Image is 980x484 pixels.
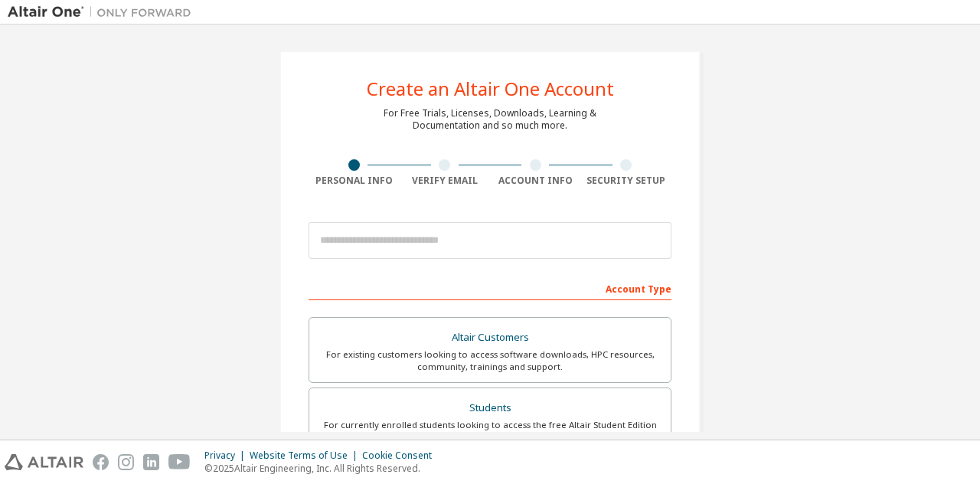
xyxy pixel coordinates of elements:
div: Security Setup [581,175,672,187]
div: Account Type [309,276,671,300]
div: Cookie Consent [362,450,441,462]
p: © 2025 Altair Engineering, Inc. All Rights Reserved. [204,462,441,475]
div: Personal Info [309,175,400,187]
div: For existing customers looking to access software downloads, HPC resources, community, trainings ... [318,348,661,373]
img: Altair One [8,5,199,20]
div: For currently enrolled students looking to access the free Altair Student Edition bundle and all ... [318,419,661,443]
img: linkedin.svg [143,454,159,470]
div: Verify Email [400,175,491,187]
div: Website Terms of Use [250,450,362,462]
img: facebook.svg [93,454,109,470]
img: altair_logo.svg [5,454,83,470]
div: Students [318,397,661,419]
div: Account Info [490,175,581,187]
div: Privacy [204,450,250,462]
div: Create an Altair One Account [367,80,614,98]
img: youtube.svg [168,454,191,470]
div: For Free Trials, Licenses, Downloads, Learning & Documentation and so much more. [384,107,596,132]
div: Altair Customers [318,327,661,348]
img: instagram.svg [118,454,134,470]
